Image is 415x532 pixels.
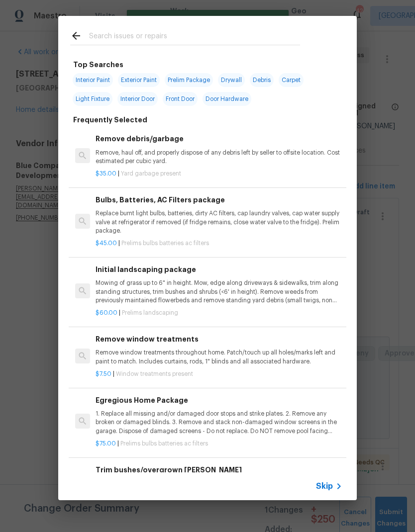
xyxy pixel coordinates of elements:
h6: Frequently Selected [73,114,147,125]
p: | [96,239,342,248]
span: Drywall [218,73,245,87]
span: Door Hardware [203,92,251,106]
h6: Egregious Home Package [96,395,342,406]
span: Carpet [279,73,304,87]
p: 1. Replace all missing and/or damaged door stops and strike plates. 2. Remove any broken or damag... [96,410,342,435]
span: Exterior Paint [118,73,160,87]
span: Front Door [163,92,198,106]
span: Debris [250,73,274,87]
p: | [96,170,342,178]
span: $7.50 [96,371,111,377]
span: Yard garbage present [121,171,181,177]
p: Remove, haul off, and properly dispose of any debris left by seller to offsite location. Cost est... [96,149,342,166]
span: $45.00 [96,240,117,246]
span: Prelims bulbs batteries ac filters [121,240,209,246]
h6: Top Searches [73,59,123,70]
span: $75.00 [96,441,116,446]
span: Window treatments present [116,371,193,377]
p: Mowing of grass up to 6" in height. Mow, edge along driveways & sidewalks, trim along standing st... [96,279,342,304]
span: Prelims landscaping [122,310,178,316]
h6: Remove debris/garbage [96,133,342,144]
input: Search issues or repairs [89,30,300,45]
span: Interior Paint [73,73,113,87]
p: Remove window treatments throughout home. Patch/touch up all holes/marks left and paint to match.... [96,349,342,365]
h6: Trim bushes/overgrown [PERSON_NAME] [96,464,342,475]
p: Replace burnt light bulbs, batteries, dirty AC filters, cap laundry valves, cap water supply valv... [96,209,342,235]
span: $60.00 [96,310,117,316]
h6: Bulbs, Batteries, AC Filters package [96,194,342,205]
span: Light Fixture [73,92,112,106]
p: | [96,440,342,448]
span: $35.00 [96,171,116,177]
span: Prelims bulbs batteries ac filters [120,441,208,446]
p: | [96,309,342,317]
span: Skip [316,481,333,491]
h6: Remove window treatments [96,334,342,345]
p: | [96,370,342,378]
span: Interior Door [117,92,158,106]
span: Prelim Package [165,73,213,87]
h6: Initial landscaping package [96,264,342,275]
